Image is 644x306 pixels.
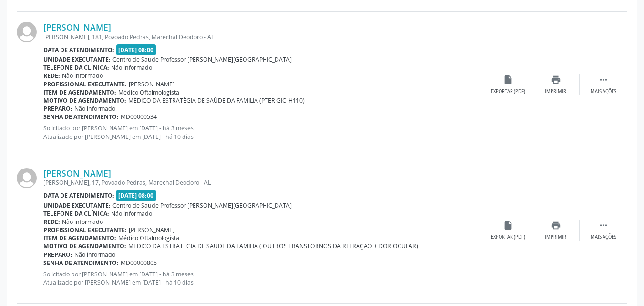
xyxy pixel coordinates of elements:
[43,46,114,54] b: Data de atendimento:
[43,63,109,72] b: Telefone da clínica:
[128,96,305,105] span: MÉDICO DA ESTRATÉGIA DE SAÚDE DA FAMILIA (PTERIGIO H110)
[121,259,157,267] span: MD00000805
[17,22,37,42] img: img
[43,33,484,41] div: [PERSON_NAME], 181, Povoado Pedras, Marechal Deodoro - AL
[129,226,174,234] span: [PERSON_NAME]
[491,88,525,95] div: Exportar (PDF)
[43,201,111,210] b: Unidade executante:
[111,63,152,72] span: Não informado
[43,96,126,105] b: Motivo de agendamento:
[43,55,111,63] b: Unidade executante:
[551,74,561,85] i: print
[43,191,114,200] b: Data de atendimento:
[591,88,616,95] div: Mais ações
[112,55,292,63] span: Centro de Saude Professor [PERSON_NAME][GEOGRAPHIC_DATA]
[43,179,484,187] div: [PERSON_NAME], 17, Povoado Pedras, Marechal Deodoro - AL
[118,88,179,96] span: Médico Oftalmologista
[503,74,513,85] i: insert_drive_file
[545,88,566,95] div: Imprimir
[116,190,156,201] span: [DATE] 08:00
[129,80,174,88] span: [PERSON_NAME]
[591,234,616,241] div: Mais ações
[43,242,126,250] b: Motivo de agendamento:
[43,88,116,96] b: Item de agendamento:
[111,210,152,218] span: Não informado
[43,270,484,286] p: Solicitado por [PERSON_NAME] em [DATE] - há 3 meses Atualizado por [PERSON_NAME] em [DATE] - há 1...
[43,259,119,267] b: Senha de atendimento:
[17,168,37,188] img: img
[112,201,292,210] span: Centro de Saude Professor [PERSON_NAME][GEOGRAPHIC_DATA]
[62,218,103,226] span: Não informado
[43,168,111,179] a: [PERSON_NAME]
[43,124,484,140] p: Solicitado por [PERSON_NAME] em [DATE] - há 3 meses Atualizado por [PERSON_NAME] em [DATE] - há 1...
[545,234,566,241] div: Imprimir
[118,234,179,242] span: Médico Oftalmologista
[43,251,72,259] b: Preparo:
[116,44,156,55] span: [DATE] 08:00
[598,220,609,231] i: 
[62,72,103,80] span: Não informado
[43,210,109,218] b: Telefone da clínica:
[74,105,115,113] span: Não informado
[43,226,127,234] b: Profissional executante:
[43,72,60,80] b: Rede:
[43,105,72,113] b: Preparo:
[43,218,60,226] b: Rede:
[43,80,127,88] b: Profissional executante:
[598,74,609,85] i: 
[121,113,157,121] span: MD00000534
[43,234,116,242] b: Item de agendamento:
[503,220,513,231] i: insert_drive_file
[74,251,115,259] span: Não informado
[491,234,525,241] div: Exportar (PDF)
[128,242,418,250] span: MÉDICO DA ESTRATÉGIA DE SAÚDE DA FAMILIA ( OUTROS TRANSTORNOS DA REFRAÇÃO + DOR OCULAR)
[43,113,119,121] b: Senha de atendimento:
[43,22,111,32] a: [PERSON_NAME]
[551,220,561,231] i: print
